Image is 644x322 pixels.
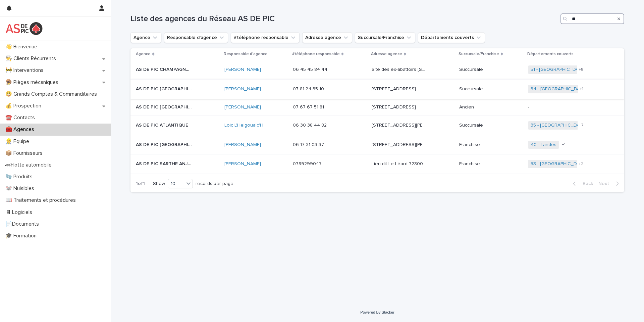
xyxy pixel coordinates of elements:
[3,233,42,239] p: 🎓 Formation
[5,22,43,35] img: yKcqic14S0S6KrLdrqO6
[168,180,184,187] div: 10
[130,99,624,116] tr: AS DE PIC [GEOGRAPHIC_DATA]AS DE PIC [GEOGRAPHIC_DATA] [PERSON_NAME] 07 67 67 51 8107 67 67 51 81...
[136,65,193,73] p: AS DE PIC CHAMPAGNE BOURGOGNE
[568,181,596,187] button: Back
[372,121,429,128] p: 90 rue de la Pierre Anne 44340 Bouguenais
[579,68,583,72] span: + 5
[231,32,300,43] button: #téléphone responsable
[528,104,584,110] p: -
[136,50,151,58] p: Agence
[459,121,484,128] p: Succursale
[3,221,44,227] p: 📄Documents
[136,85,193,92] p: AS DE PIC [GEOGRAPHIC_DATA]
[3,138,35,145] p: 👷 Equipe
[459,141,481,148] p: Franchise
[3,67,49,74] p: 🚧 Interventions
[360,310,394,314] a: Powered By Stacker
[459,85,484,92] p: Succursale
[293,65,329,73] p: 06 45 45 84 44
[130,135,624,154] tr: AS DE PIC [GEOGRAPHIC_DATA]AS DE PIC [GEOGRAPHIC_DATA] [PERSON_NAME] 06 17 31 03 3706 17 31 03 37...
[3,44,43,50] p: 👋 Bienvenue
[130,154,624,174] tr: AS DE PIC SARTHE ANJOU [US_STATE]AS DE PIC SARTHE ANJOU [US_STATE] [PERSON_NAME] 0789299047078929...
[224,142,261,148] a: [PERSON_NAME]
[224,161,261,167] a: [PERSON_NAME]
[196,181,233,187] p: records per page
[224,104,261,110] a: [PERSON_NAME]
[130,32,161,43] button: Agence
[579,123,583,127] span: + 7
[3,150,48,156] p: 📦 Fournisseurs
[459,65,484,73] p: Succursale
[560,13,624,24] input: Search
[579,162,583,166] span: + 2
[224,50,268,58] p: Responsable d'agence
[292,50,340,58] p: #téléphone responsable
[3,55,61,62] p: 👨‍🍳 Clients Récurrents
[3,162,57,168] p: 🏎Flotte automobile
[418,32,485,43] button: Départements couverts
[136,103,193,110] p: AS DE PIC [GEOGRAPHIC_DATA]
[579,181,593,186] span: Back
[3,209,38,216] p: 🖥 Logiciels
[3,91,102,97] p: 😃 Grands Comptes & Commanditaires
[293,121,328,128] p: 06 30 38 44 82
[3,114,40,121] p: ☎️ Contacts
[224,123,263,128] a: Loic L'Helgoualc'H
[531,86,587,92] a: 34 - [GEOGRAPHIC_DATA]
[293,103,325,110] p: 07 67 67 51 81
[459,103,475,110] p: Ancien
[372,141,429,148] p: 30 rue Charles Floquet 64100 Bayonne
[136,121,190,128] p: AS DE PIC ATLANTIQUE
[153,181,165,187] p: Show
[372,85,417,92] p: 267 chemin de la grande Draille 34400 Saint-Nazaire-de-Pézan
[531,161,586,167] a: 53 - [GEOGRAPHIC_DATA]
[580,87,583,91] span: + 1
[293,160,323,167] p: 0789299047
[459,160,481,167] p: Franchise
[531,123,586,128] a: 35 - [GEOGRAPHIC_DATA]
[596,181,624,187] button: Next
[293,141,325,148] p: 06 17 31 03 37
[224,67,261,73] a: [PERSON_NAME]
[3,126,40,133] p: 🧰 Agences
[3,197,81,203] p: 📖 Traitements et procédures
[136,160,193,167] p: AS DE PIC SARTHE ANJOU MAINE
[302,32,352,43] button: Adresse agence
[459,50,499,58] p: Succursale/Franchise
[3,103,47,109] p: 💰 Prospection
[130,80,624,99] tr: AS DE PIC [GEOGRAPHIC_DATA]AS DE PIC [GEOGRAPHIC_DATA] [PERSON_NAME] 07 81 24 35 1007 81 24 35 10...
[371,50,402,58] p: Adresse agence
[164,32,228,43] button: Responsable d'agence
[3,79,64,86] p: 🪤 Pièges mécaniques
[130,60,624,80] tr: AS DE PIC CHAMPAGNE BOURGOGNEAS DE PIC CHAMPAGNE BOURGOGNE [PERSON_NAME] 06 45 45 84 4406 45 45 8...
[136,141,193,148] p: AS DE PIC [GEOGRAPHIC_DATA]
[372,160,429,167] p: Lieu-dit Le Léard 72300 Vion
[372,103,417,110] p: 140 route des jardins 13630 Eyragues
[3,174,38,180] p: 🧤 Produits
[598,181,613,186] span: Next
[531,67,585,73] a: 51 - [GEOGRAPHIC_DATA]
[527,50,574,58] p: Départements couverts
[562,143,566,147] span: + 1
[224,86,261,92] a: [PERSON_NAME]
[531,142,556,148] a: 40 - Landes
[130,116,624,135] tr: AS DE PIC ATLANTIQUEAS DE PIC ATLANTIQUE Loic L'Helgoualc'H 06 30 38 44 8206 30 38 44 82 [STREET_...
[3,185,40,192] p: 🐭 Nuisibles
[372,65,429,73] p: Site des ex-abattoirs 30 rue des Guinandes 89700 Tonnerre
[130,176,150,192] p: 1 of 1
[293,85,325,92] p: 07 81 24 35 10
[130,14,558,24] h1: Liste des agences du Réseau AS DE PIC
[355,32,415,43] button: Succursale/Franchise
